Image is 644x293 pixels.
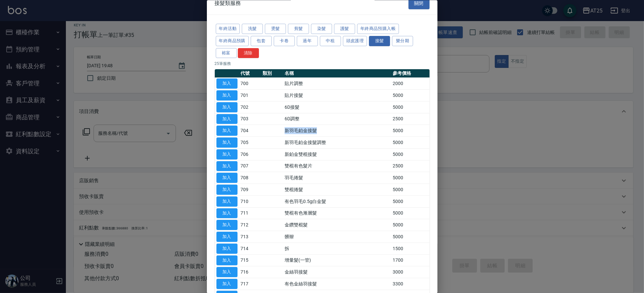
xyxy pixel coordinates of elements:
td: 706 [239,148,261,160]
td: 有色金絲羽接髮 [283,278,391,290]
td: 5000 [391,219,429,231]
button: 加入 [216,220,238,230]
td: 711 [239,207,261,219]
td: 713 [239,231,261,243]
button: 加入 [216,267,238,277]
button: 加入 [216,243,238,253]
button: 加入 [216,196,238,206]
button: 年終活動 [216,24,240,34]
td: 707 [239,160,261,172]
td: 金鑽雙棍髮 [283,219,391,231]
td: 5000 [391,195,429,207]
button: 裕富 [216,48,237,58]
td: 3300 [391,278,429,290]
button: 過年 [297,36,318,46]
td: 2500 [391,160,429,172]
td: 6D調整 [283,113,391,125]
button: 加入 [216,149,238,159]
td: 701 [239,89,261,101]
td: 2000 [391,77,429,89]
td: 羽毛捲髮 [283,172,391,184]
button: 加入 [216,255,238,265]
button: 加入 [216,78,238,89]
p: 25 筆服務 [215,61,430,67]
th: 類別 [261,69,283,78]
td: 5000 [391,136,429,148]
button: 加入 [216,232,238,242]
button: 加入 [216,126,238,136]
button: 加入 [216,90,238,101]
th: 名稱 [283,69,391,78]
button: 加入 [216,161,238,171]
button: 加入 [216,279,238,289]
button: 護髮 [334,24,355,34]
th: 參考價格 [391,69,429,78]
td: 有色羽毛0.5g白金髮 [283,195,391,207]
td: 5000 [391,172,429,184]
button: 加入 [216,137,238,148]
td: 雙棍有色漸層髮 [283,207,391,219]
button: 卡卷 [274,36,295,46]
td: 708 [239,172,261,184]
button: 年終商品預購入帳 [357,24,399,34]
button: 加入 [216,114,238,124]
td: 5000 [391,148,429,160]
td: 712 [239,219,261,231]
td: 709 [239,184,261,195]
button: 包套 [251,36,272,46]
button: 加入 [216,208,238,218]
button: 燙髮 [265,24,286,34]
button: 加入 [216,102,238,112]
button: 年終商品預購 [216,36,249,46]
button: 清除 [238,48,259,58]
button: 染髮 [311,24,332,34]
button: 剪髮 [288,24,309,34]
td: 增量髮(一管) [283,254,391,266]
td: 5000 [391,125,429,136]
td: 703 [239,113,261,125]
td: 貼片接髮 [283,89,391,101]
td: 717 [239,278,261,290]
td: 1700 [391,254,429,266]
td: 5000 [391,231,429,243]
button: 加入 [216,185,238,195]
td: 714 [239,243,261,254]
td: 5000 [391,89,429,101]
button: 頭皮護理 [343,36,367,46]
td: 702 [239,101,261,113]
td: 金絲羽接髮 [283,266,391,278]
td: 716 [239,266,261,278]
td: 新羽毛鉑金接髮 [283,125,391,136]
button: 加入 [216,173,238,183]
button: 洗髮 [242,24,263,34]
th: 代號 [239,69,261,78]
td: 髒辮 [283,231,391,243]
button: 接髮 [369,36,390,46]
td: 拆 [283,243,391,254]
td: 704 [239,125,261,136]
td: 715 [239,254,261,266]
td: 3000 [391,266,429,278]
td: 700 [239,77,261,89]
button: 樂分期 [392,36,413,46]
td: 5000 [391,184,429,195]
td: 新羽毛鉑金接髮調整 [283,136,391,148]
td: 新鉑金雙棍接髮 [283,148,391,160]
td: 6D接髮 [283,101,391,113]
td: 2500 [391,113,429,125]
td: 5000 [391,101,429,113]
td: 貼片調整 [283,77,391,89]
td: 雙棍有色髮片 [283,160,391,172]
td: 5000 [391,207,429,219]
td: 705 [239,136,261,148]
td: 雙棍捲髮 [283,184,391,195]
td: 1500 [391,243,429,254]
button: 中租 [320,36,341,46]
td: 710 [239,195,261,207]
